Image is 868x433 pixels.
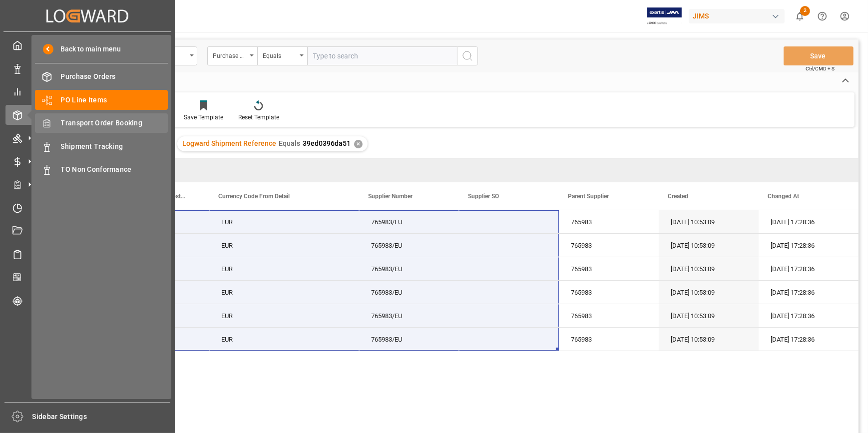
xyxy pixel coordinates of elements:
button: JIMS [689,6,789,25]
span: Equals [279,139,300,147]
span: 2 [800,6,810,16]
div: EUR [209,257,359,280]
div: [DATE] 10:53:09 [659,234,759,257]
div: Purchase Order Number [213,49,247,60]
div: ✕ [354,140,363,148]
a: My Reports [5,82,169,101]
button: open menu [207,46,257,65]
div: [DATE] 10:53:09 [659,328,759,351]
div: 765983 [559,257,659,280]
span: Logward Shipment Reference [182,139,276,147]
button: open menu [257,46,307,65]
div: 765983/EU [359,210,459,233]
span: Transport Order Booking [61,118,168,128]
div: [DATE] 17:28:36 [759,328,859,351]
div: [DATE] 17:28:36 [759,304,859,327]
div: EUR [209,281,359,304]
span: TO Non Conformance [61,164,168,175]
a: Sailing Schedules [5,244,169,264]
span: Sidebar Settings [32,412,171,422]
button: search button [457,46,478,65]
div: 765983/EU [359,281,459,304]
span: Back to main menu [53,44,121,54]
span: PO Line Items [61,95,168,105]
a: Data Management [5,58,169,78]
div: 765983 [559,234,659,257]
span: Parent Supplier [568,193,609,200]
div: 765983 [559,210,659,233]
div: 765983 [559,281,659,304]
div: Save Template [184,113,223,122]
button: Help Center [811,5,834,27]
a: PO Line Items [35,90,168,109]
span: Ctrl/CMD + S [806,65,835,72]
span: Supplier SO [468,193,499,200]
div: 765983/EU [359,328,459,351]
span: Created [668,193,688,200]
div: EUR [209,210,359,233]
a: TO Non Conformance [35,160,168,179]
span: Supplier Number [368,193,413,200]
div: EUR [209,328,359,351]
div: 765983/EU [359,234,459,257]
a: CO2 Calculator [5,268,169,287]
div: EUR [209,304,359,327]
div: 765983/EU [359,257,459,280]
button: Save [784,46,854,65]
div: [DATE] 10:53:09 [659,257,759,280]
div: [DATE] 17:28:36 [759,234,859,257]
a: Document Management [5,221,169,241]
div: Reset Template [238,113,279,122]
div: [DATE] 17:28:36 [759,281,859,304]
button: show 2 new notifications [789,5,811,27]
input: Type to search [307,46,457,65]
a: Transport Order Booking [35,113,168,133]
div: [DATE] 10:53:09 [659,281,759,304]
span: 39ed0396da51 [303,139,351,147]
span: Changed At [768,193,799,200]
img: Exertis%20JAM%20-%20Email%20Logo.jpg_1722504956.jpg [647,7,682,25]
span: Purchase Orders [61,71,168,82]
span: Shipment Tracking [61,141,168,152]
a: Timeslot Management V2 [5,198,169,217]
div: EUR [209,234,359,257]
div: JIMS [689,9,785,23]
span: Currency Code From Detail [218,193,290,200]
a: Shipment Tracking [35,136,168,156]
div: [DATE] 17:28:36 [759,257,859,280]
div: [DATE] 10:53:09 [659,210,759,233]
div: [DATE] 10:53:09 [659,304,759,327]
div: 765983/EU [359,304,459,327]
a: My Cockpit [5,35,169,55]
div: 765983 [559,328,659,351]
div: [DATE] 17:28:36 [759,210,859,233]
div: 765983 [559,304,659,327]
a: Purchase Orders [35,67,168,86]
div: Equals [263,49,297,60]
a: Tracking Shipment [5,291,169,310]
